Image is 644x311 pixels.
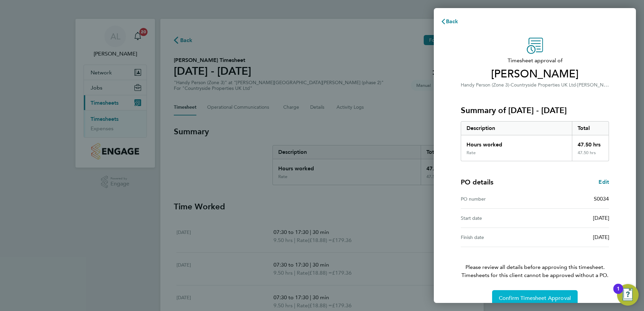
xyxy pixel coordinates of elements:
[572,122,609,135] div: Total
[466,150,476,155] div: Rate
[461,135,572,150] div: Hours worked
[594,196,609,202] span: S0034
[461,177,493,187] h4: PO details
[617,284,639,306] button: Open Resource Center, 1 new notification
[461,82,509,88] span: Handy Person (Zone 3)
[461,233,535,241] div: Finish date
[461,195,535,203] div: PO number
[434,15,465,28] button: Back
[461,105,609,116] h3: Summary of [DATE] - [DATE]
[461,121,609,161] div: Summary of 22 - 28 Sep 2025
[617,289,620,298] div: 1
[576,82,577,88] span: ·
[509,82,511,88] span: ·
[461,214,535,222] div: Start date
[535,233,609,241] div: [DATE]
[599,178,609,186] a: Edit
[446,18,458,25] span: Back
[492,290,578,306] button: Confirm Timesheet Approval
[461,67,609,81] span: [PERSON_NAME]
[572,135,609,150] div: 47.50 hrs
[461,57,609,65] span: Timesheet approval of
[535,214,609,222] div: [DATE]
[453,271,617,279] span: Timesheets for this client cannot be approved without a PO.
[599,179,609,185] span: Edit
[499,295,571,302] span: Confirm Timesheet Approval
[461,122,572,135] div: Description
[453,247,617,279] p: Please review all details before approving this timesheet.
[511,82,576,88] span: Countryside Properties UK Ltd
[572,150,609,161] div: 47.50 hrs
